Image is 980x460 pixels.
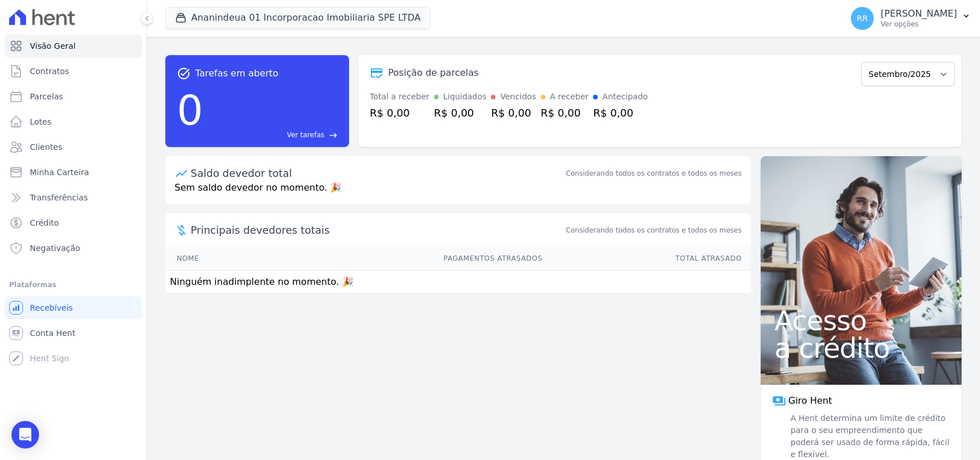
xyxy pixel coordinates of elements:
[500,91,536,103] div: Vencidos
[30,91,63,102] span: Parcelas
[774,334,948,362] span: a crédito
[5,237,142,260] a: Negativação
[434,105,487,121] div: R$ 0,00
[543,247,751,270] th: Total Atrasado
[177,80,203,140] div: 0
[270,247,543,270] th: Pagamentos Atrasados
[541,105,589,121] div: R$ 0,00
[443,91,487,103] div: Liquidados
[30,141,62,153] span: Clientes
[30,65,69,77] span: Contratos
[370,105,429,121] div: R$ 0,00
[370,91,429,103] div: Total a receber
[30,116,52,127] span: Lotes
[165,7,431,29] button: Ananindeua 01 Incorporacao Imobiliaria SPE LTDA
[9,278,137,292] div: Plataformas
[5,136,142,159] a: Clientes
[788,394,832,408] span: Giro Hent
[842,2,980,34] button: RR [PERSON_NAME] Ver opções
[165,181,751,204] p: Sem saldo devedor no momento. 🎉
[30,192,88,203] span: Transferências
[881,8,957,20] p: [PERSON_NAME]
[30,217,59,229] span: Crédito
[5,186,142,209] a: Transferências
[11,421,39,449] div: Open Intercom Messenger
[5,322,142,345] a: Conta Hent
[191,165,564,181] div: Saldo devedor total
[30,242,80,254] span: Negativação
[388,66,479,80] div: Posição de parcelas
[5,110,142,133] a: Lotes
[30,167,89,178] span: Minha Carteira
[208,130,338,140] a: Ver tarefas east
[30,40,76,52] span: Visão Geral
[177,67,191,80] span: task_alt
[195,67,278,80] span: Tarefas em aberto
[30,302,73,314] span: Recebíveis
[566,225,742,235] span: Considerando todos os contratos e todos os meses
[774,307,948,334] span: Acesso
[165,270,751,294] td: Ninguém inadimplente no momento. 🎉
[5,34,142,57] a: Visão Geral
[566,168,742,179] div: Considerando todos os contratos e todos os meses
[30,327,75,339] span: Conta Hent
[550,91,589,103] div: A receber
[857,14,867,22] span: RR
[5,211,142,234] a: Crédito
[5,60,142,83] a: Contratos
[593,105,648,121] div: R$ 0,00
[165,247,270,270] th: Nome
[329,131,338,140] span: east
[5,296,142,319] a: Recebíveis
[287,130,324,140] span: Ver tarefas
[602,91,648,103] div: Antecipado
[881,20,957,29] p: Ver opções
[491,105,536,121] div: R$ 0,00
[5,161,142,184] a: Minha Carteira
[5,85,142,108] a: Parcelas
[191,222,564,238] span: Principais devedores totais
